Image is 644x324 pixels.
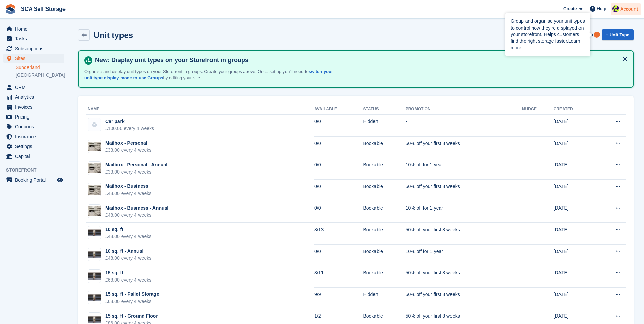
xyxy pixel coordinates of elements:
[363,266,405,288] td: Bookable
[15,151,56,161] span: Capital
[3,175,64,185] a: menu
[88,316,101,323] img: 15%20SQ.FT.jpg
[15,175,56,185] span: Booking Portal
[3,112,64,122] a: menu
[3,122,64,131] a: menu
[105,298,159,305] div: £68.00 every 4 weeks
[406,287,522,309] td: 50% off your first 8 weeks
[105,212,168,219] div: £48.00 every 4 weeks
[314,158,363,180] td: 0/0
[554,266,595,288] td: [DATE]
[15,122,56,131] span: Coupons
[15,102,56,112] span: Invoices
[314,179,363,201] td: 0/0
[3,132,64,141] a: menu
[406,158,522,180] td: 10% off for 1 year
[88,294,101,301] img: 15%20SQ.FT.jpg
[88,251,101,258] img: 15%20SQ.FT.jpg
[105,140,151,147] div: Mailbox - Personal
[88,185,101,195] img: Unknown-4.jpeg
[105,248,151,255] div: 10 sq. ft - Annual
[105,276,151,284] div: £68.00 every 4 weeks
[314,114,363,136] td: 0/0
[554,158,595,180] td: [DATE]
[15,54,56,63] span: Sites
[105,161,167,168] div: Mailbox - Personal - Annual
[15,24,56,34] span: Home
[92,56,628,64] h4: New: Display unit types on your Storefront in groups
[314,223,363,245] td: 8/13
[594,32,600,38] div: Tooltip anchor
[15,132,56,141] span: Insurance
[94,31,133,40] h2: Unit types
[5,4,16,14] img: stora-icon-8386f47178a22dfd0bd8f6a31ec36ba5ce8667c1dd55bd0f319d3a0aa187defe.svg
[406,114,522,136] td: -
[16,72,64,78] a: [GEOGRAPHIC_DATA]
[612,5,619,12] img: Thomas Webb
[314,104,363,115] th: Available
[3,142,64,151] a: menu
[105,255,151,262] div: £48.00 every 4 weeks
[406,104,522,115] th: Promotion
[363,201,405,223] td: Bookable
[105,291,159,298] div: 15 sq. ft - Pallet Storage
[554,223,595,245] td: [DATE]
[554,179,595,201] td: [DATE]
[575,29,596,40] a: Groups
[3,92,64,102] a: menu
[3,34,64,43] a: menu
[3,44,64,53] a: menu
[554,114,595,136] td: [DATE]
[363,158,405,180] td: Bookable
[363,179,405,201] td: Bookable
[406,266,522,288] td: 50% off your first 8 weeks
[563,5,577,12] span: Create
[602,29,634,40] a: + Unit Type
[88,142,101,151] img: Unknown-4.jpeg
[15,44,56,53] span: Subscriptions
[314,266,363,288] td: 3/11
[3,151,64,161] a: menu
[86,104,314,115] th: Name
[88,272,101,280] img: 15%20SQ.FT.jpg
[363,223,405,245] td: Bookable
[15,112,56,122] span: Pricing
[363,114,405,136] td: Hidden
[15,34,56,43] span: Tasks
[314,244,363,266] td: 0/0
[105,125,154,132] div: £100.00 every 4 weeks
[3,24,64,34] a: menu
[554,287,595,309] td: [DATE]
[3,83,64,92] a: menu
[406,244,522,266] td: 10% off for 1 year
[597,5,606,12] span: Help
[15,83,56,92] span: CRM
[3,54,64,63] a: menu
[363,136,405,158] td: Bookable
[363,244,405,266] td: Bookable
[363,104,405,115] th: Status
[105,147,151,154] div: £33.00 every 4 weeks
[620,6,638,13] span: Account
[18,3,68,15] a: SCA Self Storage
[363,287,405,309] td: Hidden
[105,168,167,176] div: £33.00 every 4 weeks
[15,92,56,102] span: Analytics
[105,233,151,240] div: £48.00 every 4 weeks
[88,163,101,173] img: Unknown-4.jpeg
[554,136,595,158] td: [DATE]
[3,102,64,112] a: menu
[105,118,154,125] div: Car park
[105,226,151,233] div: 10 sq. ft
[314,287,363,309] td: 9/9
[522,104,554,115] th: Nudge
[15,142,56,151] span: Settings
[406,179,522,201] td: 50% off your first 8 weeks
[88,206,101,216] img: Unknown-4.jpeg
[84,68,339,82] p: Organise and display unit types on your Storefront in groups. Create your groups above. Once set ...
[406,136,522,158] td: 50% off your first 8 weeks
[16,64,64,71] a: Sunderland
[105,269,151,276] div: 15 sq. ft
[554,104,595,115] th: Created
[105,204,168,212] div: Mailbox - Business - Annual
